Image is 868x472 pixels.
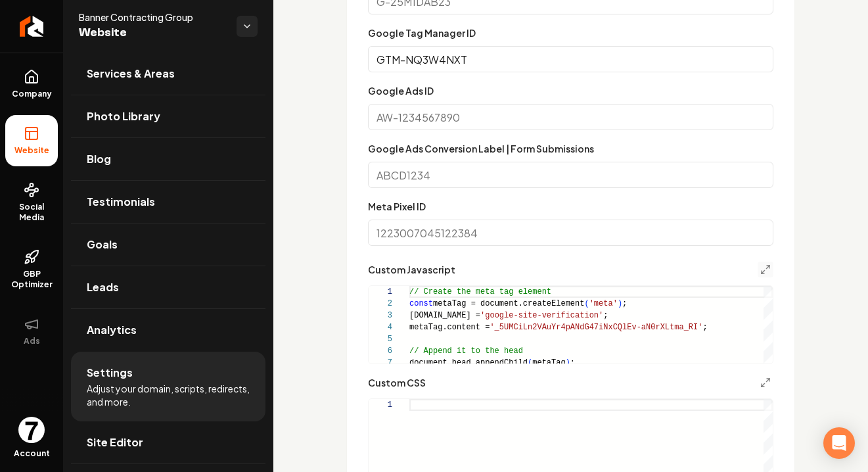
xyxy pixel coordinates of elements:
[368,201,426,212] label: Meta Pixel ID
[71,266,265,308] a: Leads
[9,145,55,156] span: Website
[87,382,250,408] span: Adjust your domain, scripts, redirects, and more.
[20,16,44,37] img: Rebolt Logo
[87,322,137,338] span: Analytics
[369,286,392,298] div: 1
[5,269,58,290] span: GBP Optimizer
[87,108,160,124] span: Photo Library
[369,298,392,310] div: 2
[87,237,118,252] span: Goals
[570,358,575,367] span: ;
[622,299,627,308] span: ;
[409,346,523,356] span: // Append it to the head
[71,53,265,95] a: Services & Areas
[369,333,392,345] div: 5
[433,299,584,308] span: metaTag = document.createElement
[71,95,265,137] a: Photo Library
[409,323,490,332] span: metaTag.content =
[87,279,119,295] span: Leads
[702,323,707,332] span: ;
[71,138,265,180] a: Blog
[368,85,434,97] label: Google Ads ID
[71,181,265,223] a: Testimonials
[14,448,50,459] span: Account
[584,299,589,308] span: (
[368,265,455,274] label: Custom Javascript
[87,194,155,210] span: Testimonials
[87,435,143,450] span: Site Editor
[480,311,603,320] span: 'google-site-verification'
[87,151,111,167] span: Blog
[589,299,618,308] span: 'meta'
[369,310,392,321] div: 3
[368,220,773,246] input: 1223007045122384
[368,27,476,39] label: Google Tag Manager ID
[5,306,58,357] button: Ads
[87,365,133,381] span: Settings
[368,143,594,154] label: Google Ads Conversion Label | Form Submissions
[5,202,58,223] span: Social Media
[409,299,433,308] span: const
[409,311,480,320] span: [DOMAIN_NAME] =
[490,323,702,332] span: '_5UMCiLn2VAuYr4pANdG47iNxCQlEv-aN0rXLtma_RI'
[409,358,528,367] span: document.head.appendChild
[71,421,265,463] a: Site Editor
[823,427,855,459] div: Open Intercom Messenger
[368,46,773,72] input: GTM-5Z83D92K
[368,162,773,188] input: ABCD1234
[532,358,565,367] span: metaTag
[18,336,45,346] span: Ads
[87,66,175,82] span: Services & Areas
[79,24,226,42] span: Website
[369,321,392,333] div: 4
[18,417,45,443] img: GA - Master Analytics 7 Crane
[369,345,392,357] div: 6
[603,311,608,320] span: ;
[368,378,426,387] label: Custom CSS
[5,239,58,300] a: GBP Optimizer
[18,417,45,443] button: Open user button
[5,59,58,110] a: Company
[566,358,570,367] span: )
[369,399,392,411] div: 1
[409,287,551,296] span: // Create the meta tag element
[79,11,226,24] span: Banner Contracting Group
[71,309,265,351] a: Analytics
[7,89,57,99] span: Company
[71,224,265,266] a: Goals
[5,172,58,233] a: Social Media
[369,357,392,369] div: 7
[368,104,773,130] input: AW-1234567890
[618,299,622,308] span: )
[528,358,532,367] span: (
